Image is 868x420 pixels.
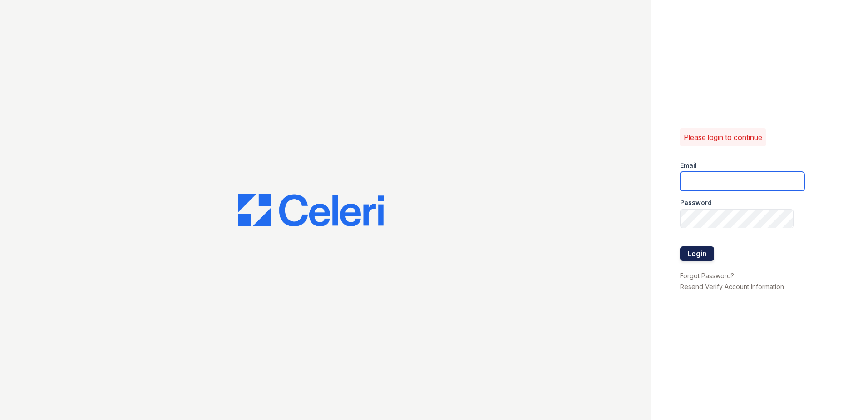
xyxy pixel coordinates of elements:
[238,194,384,226] img: CE_Logo_Blue-a8612792a0a2168367f1c8372b55b34899dd931a85d93a1a3d3e32e68fde9ad4.png
[680,198,712,207] label: Password
[684,132,762,143] p: Please login to continue
[680,283,784,290] a: Resend Verify Account Information
[680,246,714,261] button: Login
[680,272,734,280] a: Forgot Password?
[680,161,697,170] label: Email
